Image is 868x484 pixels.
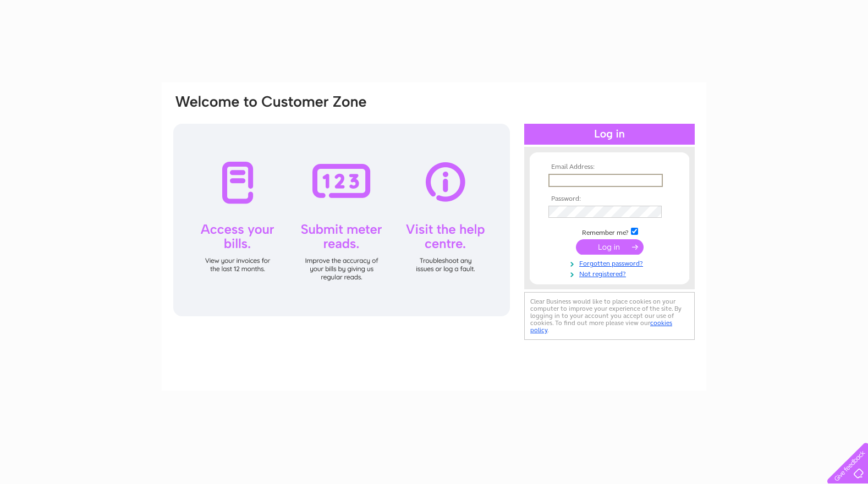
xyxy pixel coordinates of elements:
th: Password: [546,195,673,203]
input: Submit [576,239,644,255]
td: Remember me? [546,226,673,237]
a: cookies policy [530,319,672,334]
th: Email Address: [546,163,673,171]
a: Not registered? [548,268,673,278]
a: Forgotten password? [548,257,673,268]
div: Clear Business would like to place cookies on your computer to improve your experience of the sit... [524,292,695,340]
